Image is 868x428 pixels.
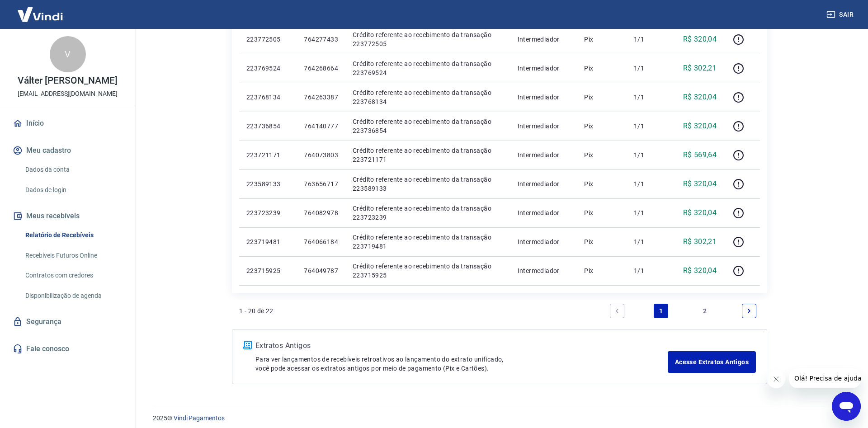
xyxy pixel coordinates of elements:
[11,339,124,359] a: Fale conosco
[683,150,717,160] p: R$ 569,64
[683,34,717,45] p: R$ 320,04
[304,208,338,217] p: 764082978
[246,93,289,102] p: 223768134
[584,93,619,102] p: Pix
[518,151,570,160] p: Intermediador
[11,141,124,160] button: Meu cadastro
[742,304,756,318] a: Next page
[353,146,503,164] p: Crédito referente ao recebimento da transação 223721171
[634,122,660,131] p: 1/1
[246,64,289,73] p: 223769524
[18,76,117,85] p: Válter [PERSON_NAME]
[584,179,619,188] p: Pix
[22,160,124,179] a: Dados da conta
[22,287,124,305] a: Disponibilização de agenda
[634,151,660,160] p: 1/1
[584,64,619,73] p: Pix
[353,117,503,135] p: Crédito referente ao recebimento da transação 223736854
[518,122,570,131] p: Intermediador
[683,207,717,218] p: R$ 320,04
[683,265,717,276] p: R$ 320,04
[634,179,660,188] p: 1/1
[518,208,570,217] p: Intermediador
[584,35,619,44] p: Pix
[255,355,668,373] p: Para ver lançamentos de recebíveis retroativos ao lançamento do extrato unificado, você pode aces...
[584,208,619,217] p: Pix
[683,63,717,74] p: R$ 302,21
[825,6,857,23] button: Sair
[606,300,760,322] ul: Pagination
[634,237,660,246] p: 1/1
[518,237,570,246] p: Intermediador
[353,175,503,193] p: Crédito referente ao recebimento da transação 223589133
[634,93,660,102] p: 1/1
[11,0,70,28] img: Vindi
[654,304,668,318] a: Page 1 is your current page
[304,151,338,160] p: 764073803
[518,266,570,275] p: Intermediador
[610,304,624,318] a: Previous page
[304,122,338,131] p: 764140777
[246,208,289,217] p: 223723239
[518,179,570,188] p: Intermediador
[11,206,124,226] button: Meus recebíveis
[18,89,118,99] p: [EMAIL_ADDRESS][DOMAIN_NAME]
[634,266,660,275] p: 1/1
[22,181,124,199] a: Dados de login
[668,351,756,373] a: Acesse Extratos Antigos
[174,414,225,422] a: Vindi Pagamentos
[11,312,124,332] a: Segurança
[353,88,503,106] p: Crédito referente ao recebimento da transação 223768134
[246,237,289,246] p: 223719481
[239,306,274,315] p: 1 - 20 de 22
[683,236,717,247] p: R$ 302,21
[246,266,289,275] p: 223715925
[153,414,846,423] p: 2025 ©
[584,266,619,275] p: Pix
[518,93,570,102] p: Intermediador
[518,35,570,44] p: Intermediador
[683,92,717,103] p: R$ 320,04
[518,64,570,73] p: Intermediador
[634,35,660,44] p: 1/1
[683,121,717,132] p: R$ 320,04
[11,113,124,133] a: Início
[789,368,861,388] iframe: Mensagem da empresa
[255,340,668,351] p: Extratos Antigos
[584,151,619,160] p: Pix
[246,179,289,188] p: 223589133
[353,30,503,48] p: Crédito referente ao recebimento da transação 223772505
[767,370,785,388] iframe: Fechar mensagem
[304,35,338,44] p: 764277433
[50,36,86,72] div: V
[304,237,338,246] p: 764066184
[353,262,503,280] p: Crédito referente ao recebimento da transação 223715925
[304,93,338,102] p: 764263387
[22,246,124,265] a: Recebíveis Futuros Online
[246,35,289,44] p: 223772505
[634,208,660,217] p: 1/1
[584,237,619,246] p: Pix
[304,266,338,275] p: 764049787
[5,6,76,14] span: Olá! Precisa de ajuda?
[832,392,861,421] iframe: Botão para abrir a janela de mensagens
[353,59,503,77] p: Crédito referente ao recebimento da transação 223769524
[243,341,252,349] img: ícone
[304,64,338,73] p: 764268664
[304,179,338,188] p: 763656717
[22,266,124,285] a: Contratos com credores
[246,122,289,131] p: 223736854
[698,304,712,318] a: Page 2
[584,122,619,131] p: Pix
[634,64,660,73] p: 1/1
[353,204,503,222] p: Crédito referente ao recebimento da transação 223723239
[683,179,717,189] p: R$ 320,04
[22,226,124,245] a: Relatório de Recebíveis
[246,151,289,160] p: 223721171
[353,233,503,251] p: Crédito referente ao recebimento da transação 223719481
